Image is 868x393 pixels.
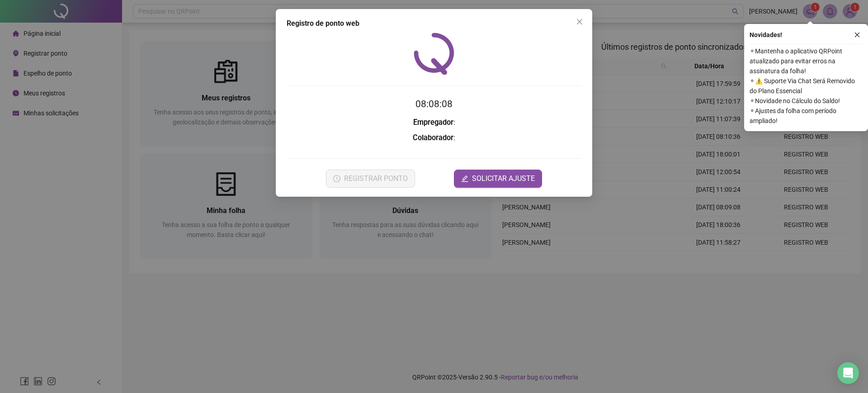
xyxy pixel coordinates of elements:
button: Close [572,14,587,29]
span: ⚬ Ajustes da folha com período ampliado! [750,106,863,126]
span: ⚬ Novidade no Cálculo do Saldo! [750,96,863,106]
div: Registro de ponto web [287,18,581,29]
span: ⚬ ⚠️ Suporte Via Chat Será Removido do Plano Essencial [750,76,863,96]
div: Open Intercom Messenger [837,362,859,384]
time: 08:08:08 [415,99,453,109]
h3: : [287,117,581,128]
span: ⚬ Mantenha o aplicativo QRPoint atualizado para evitar erros na assinatura da folha! [750,46,863,76]
img: QRPoint [414,33,454,75]
h3: : [287,132,581,144]
span: edit [461,175,468,182]
span: SOLICITAR AJUSTE [472,173,535,184]
strong: Empregador [413,118,453,127]
span: Novidades ! [750,30,782,40]
strong: Colaborador [413,133,453,142]
button: REGISTRAR PONTO [326,170,415,188]
button: editSOLICITAR AJUSTE [454,170,542,188]
span: close [854,32,860,38]
span: close [576,18,583,25]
